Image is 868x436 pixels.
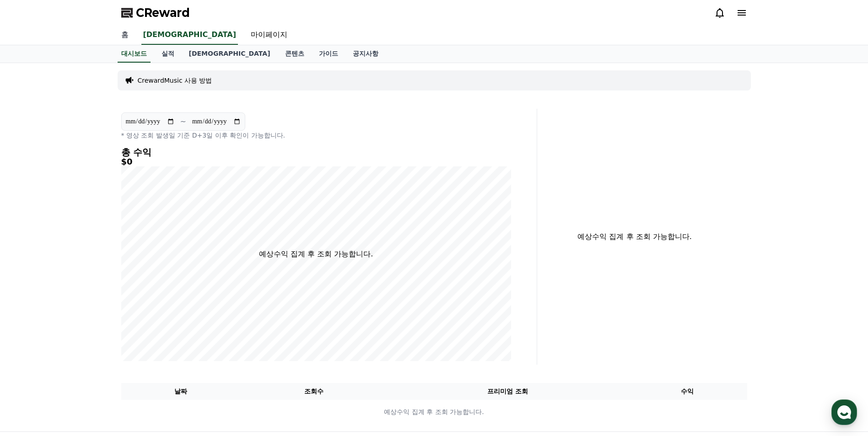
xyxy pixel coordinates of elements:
[122,407,747,417] p: 예상수익 집계 후 조회 가능합니다.
[114,26,136,45] a: 홈
[121,157,511,166] h5: $0
[259,249,373,260] p: 예상수익 집계 후 조회 가능합니다.
[141,303,152,311] span: 설정
[118,290,176,313] a: 설정
[60,290,118,313] a: 대화
[121,147,511,157] h4: 총 수익
[240,383,387,400] th: 조회수
[180,116,186,127] p: ~
[141,26,238,45] a: [DEMOGRAPHIC_DATA]
[121,131,511,140] p: * 영상 조회 발생일 기준 D+3일 이후 확인이 가능합니다.
[182,45,278,63] a: [DEMOGRAPHIC_DATA]
[388,383,628,400] th: 프리미엄 조회
[278,45,312,63] a: 콘텐츠
[138,76,212,85] a: CrewardMusic 사용 방법
[121,5,190,20] a: CReward
[136,5,190,20] span: CReward
[243,26,295,45] a: 마이페이지
[84,304,95,311] span: 대화
[29,303,34,311] span: 홈
[154,45,182,63] a: 실적
[121,383,241,400] th: 날짜
[545,231,725,242] p: 예상수익 집계 후 조회 가능합니다.
[312,45,345,63] a: 가이드
[118,45,151,63] a: 대시보드
[3,290,60,313] a: 홈
[345,45,386,63] a: 공지사항
[628,383,747,400] th: 수익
